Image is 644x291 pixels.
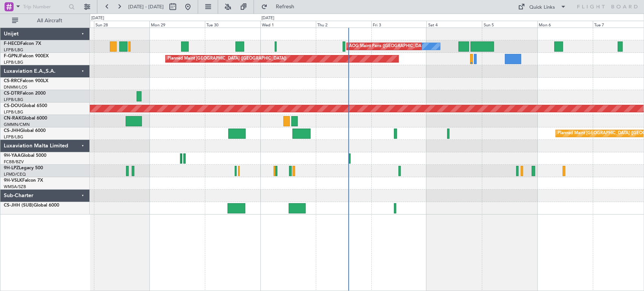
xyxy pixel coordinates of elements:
span: 9H-LPZ [4,166,19,170]
a: CS-RRCFalcon 900LX [4,79,48,83]
div: [DATE] [261,15,274,21]
a: CS-JHHGlobal 6000 [4,129,46,133]
span: F-GPNJ [4,54,20,58]
a: WMSA/SZB [4,184,26,190]
div: [DATE] [91,15,104,21]
button: Quick Links [514,1,570,13]
div: Quick Links [529,4,555,11]
span: CS-JHH [4,129,20,133]
div: Thu 2 [316,21,371,28]
div: Wed 1 [260,21,316,28]
span: CS-DTR [4,91,20,96]
div: Sat 4 [426,21,482,28]
div: Fri 3 [371,21,427,28]
a: FCBB/BZV [4,159,24,165]
div: AOG Maint Paris ([GEOGRAPHIC_DATA]) [349,41,428,52]
a: LFPB/LBG [4,134,23,140]
div: Planned Maint [GEOGRAPHIC_DATA] ([GEOGRAPHIC_DATA]) [168,53,286,64]
div: Mon 29 [149,21,205,28]
div: Sun 5 [482,21,537,28]
a: 9H-YAAGlobal 5000 [4,153,46,158]
span: 9H-YAA [4,153,21,158]
span: CS-DOU [4,104,22,108]
a: DNMM/LOS [4,84,27,90]
a: F-GPNJFalcon 900EX [4,54,49,58]
a: CN-RAKGlobal 6000 [4,116,47,121]
span: CS-RRC [4,79,20,83]
input: Trip Number [23,1,66,12]
span: Refresh [269,4,301,9]
span: 9H-VSLK [4,178,22,183]
div: Tue 30 [205,21,260,28]
span: CN-RAK [4,116,22,121]
a: F-HECDFalcon 7X [4,41,41,46]
a: CS-JHH (SUB)Global 6000 [4,203,59,208]
a: CS-DOUGlobal 6500 [4,104,47,108]
a: 9H-LPZLegacy 500 [4,166,43,170]
a: LFPB/LBG [4,60,23,65]
a: 9H-VSLKFalcon 7X [4,178,43,183]
a: LFPB/LBG [4,97,23,103]
a: GMMN/CMN [4,122,30,127]
a: LFMD/CEQ [4,172,26,177]
div: Mon 6 [537,21,593,28]
a: LFPB/LBG [4,109,23,115]
a: CS-DTRFalcon 2000 [4,91,46,96]
span: CS-JHH (SUB) [4,203,34,208]
span: [DATE] - [DATE] [128,3,164,10]
a: LFPB/LBG [4,47,23,53]
span: All Aircraft [20,18,80,23]
div: Sun 28 [94,21,149,28]
button: Refresh [258,1,303,13]
button: All Aircraft [8,15,82,27]
span: F-HECD [4,41,20,46]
